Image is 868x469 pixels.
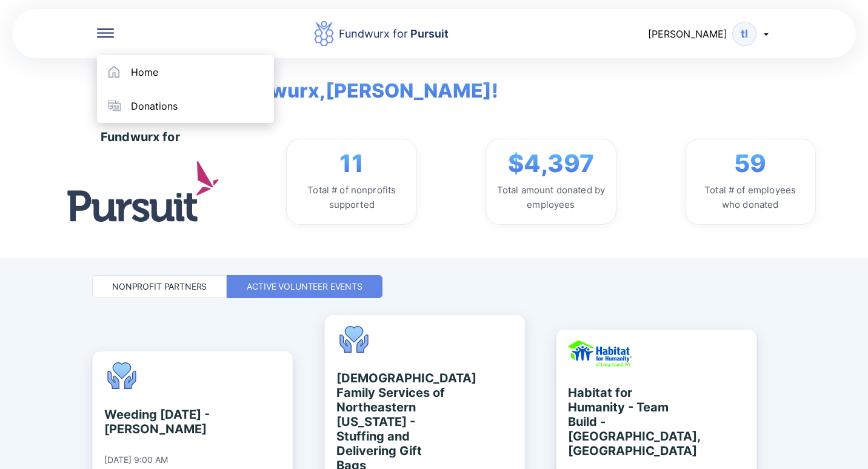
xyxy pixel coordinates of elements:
[496,183,606,212] div: Total amount donated by employees
[734,149,766,178] span: 59
[104,407,215,436] div: Weeding [DATE] - [PERSON_NAME]
[247,281,362,293] div: Active Volunteer Events
[131,100,178,112] div: Donations
[67,161,219,221] img: logo.jpg
[296,183,407,212] div: Total # of nonprofits supported
[101,130,180,144] div: Fundwurx for
[131,66,158,78] div: Home
[732,22,756,46] div: tl
[508,149,594,178] span: $4,397
[339,149,364,178] span: 11
[648,28,727,40] span: [PERSON_NAME]
[112,281,207,293] div: Nonprofit Partners
[568,385,679,458] div: Habitat for Humanity - Team Build - [GEOGRAPHIC_DATA], [GEOGRAPHIC_DATA]
[339,25,449,42] div: Fundwurx for
[87,58,498,105] span: Welcome to Fundwurx, [PERSON_NAME] !
[408,27,449,40] span: Pursuit
[695,183,806,212] div: Total # of employees who donated
[104,454,168,465] div: [DATE] 9:00 AM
